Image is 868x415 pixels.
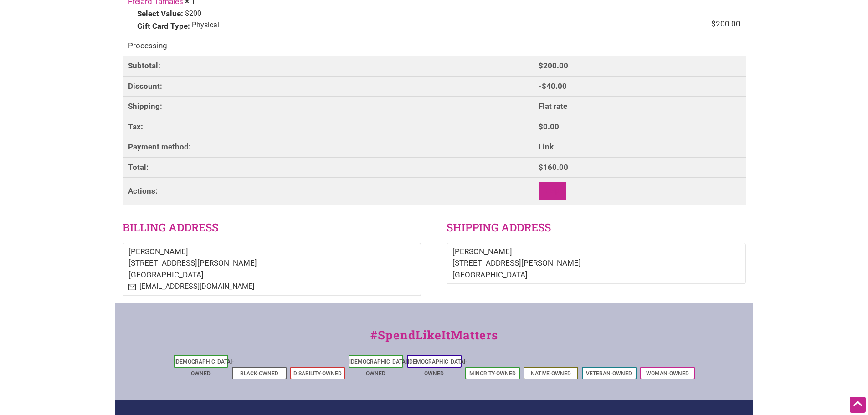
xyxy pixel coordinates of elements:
[539,61,568,70] span: 200.00
[586,370,632,377] a: Veteran-Owned
[539,182,566,200] a: Help order number 148519
[128,38,528,52] span: Processing
[123,76,534,97] th: Discount:
[646,370,689,377] a: Woman-Owned
[137,8,528,20] p: $200
[293,370,342,377] a: Disability-Owned
[539,122,543,131] span: $
[123,117,534,137] th: Tax:
[533,96,745,117] td: Flat rate
[123,96,534,117] th: Shipping:
[533,137,745,157] td: Link
[850,397,866,413] div: Scroll Back to Top
[542,82,546,91] span: $
[123,177,534,205] th: Actions:
[539,122,559,131] span: 0.00
[711,19,716,28] span: $
[123,243,422,296] address: [PERSON_NAME] [STREET_ADDRESS][PERSON_NAME] [GEOGRAPHIC_DATA]
[128,281,416,292] p: [EMAIL_ADDRESS][DOMAIN_NAME]
[542,82,567,91] span: 40.00
[137,20,190,32] strong: Gift Card Type:
[123,157,534,178] th: Total:
[408,359,467,377] a: [DEMOGRAPHIC_DATA]-Owned
[349,359,409,377] a: [DEMOGRAPHIC_DATA]-Owned
[137,8,183,20] strong: Select Value:
[533,76,745,97] td: -
[447,243,746,285] address: [PERSON_NAME] [STREET_ADDRESS][PERSON_NAME] [GEOGRAPHIC_DATA]
[175,359,234,377] a: [DEMOGRAPHIC_DATA]-Owned
[447,220,746,236] h2: Shipping address
[469,370,516,377] a: Minority-Owned
[539,163,543,172] span: $
[123,220,422,236] h2: Billing address
[531,370,571,377] a: Native-Owned
[115,326,753,353] div: #SpendLikeItMatters
[123,56,534,76] th: Subtotal:
[539,163,568,172] span: 160.00
[123,137,534,157] th: Payment method:
[240,370,278,377] a: Black-Owned
[539,61,543,70] span: $
[137,19,528,31] p: Physical
[711,19,740,28] bdi: 200.00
